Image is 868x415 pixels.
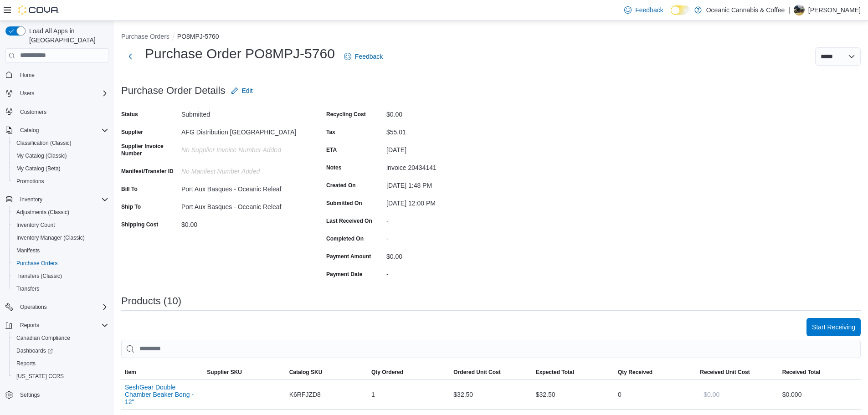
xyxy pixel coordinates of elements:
[121,33,169,40] button: Purchase Orders
[635,5,663,15] span: Feedback
[700,385,723,404] button: $0.00
[794,5,805,15] div: Franki Webb
[326,253,371,260] label: Payment Amount
[181,125,303,136] div: AFG Distribution [GEOGRAPHIC_DATA]
[13,245,43,256] a: Manifests
[227,82,257,100] button: Edit
[16,221,55,229] span: Inventory Count
[671,15,671,15] span: Dark Mode
[121,365,203,379] button: Item
[13,163,108,174] span: My Catalog (Beta)
[808,5,861,15] p: [PERSON_NAME]
[340,47,386,66] a: Feedback
[536,369,574,376] span: Expected Total
[326,200,362,207] label: Submitted On
[16,285,39,292] span: Transfers
[326,111,366,118] label: Recycling Cost
[16,106,108,118] span: Customers
[782,369,821,376] span: Received Total
[16,272,62,280] span: Transfers (Classic)
[9,282,112,295] button: Transfers
[289,369,323,376] span: Catalog SKU
[13,371,108,382] span: Washington CCRS
[13,333,108,343] span: Canadian Compliance
[371,369,403,376] span: Qty Ordered
[706,5,785,15] p: Oceanic Cannabis & Coffee
[2,87,112,100] button: Users
[181,143,303,154] div: No Supplier Invoice Number added
[2,388,112,401] button: Settings
[2,68,112,82] button: Home
[812,323,855,332] span: Start Receiving
[13,207,73,218] a: Adjustments (Classic)
[16,152,67,159] span: My Catalog (Classic)
[16,247,40,254] span: Manifests
[13,176,48,187] a: Promotions
[386,196,508,207] div: [DATE] 12:00 PM
[13,150,71,161] a: My Catalog (Classic)
[355,52,383,61] span: Feedback
[326,164,341,171] label: Notes
[16,165,61,172] span: My Catalog (Beta)
[696,365,778,379] button: Received Unit Cost
[16,360,36,367] span: Reports
[386,160,508,171] div: invoice 20434141
[16,194,46,205] button: Inventory
[9,137,112,149] button: Classification (Classic)
[532,365,614,379] button: Expected Total
[2,105,112,118] button: Customers
[700,369,750,376] span: Received Unit Cost
[16,320,43,331] button: Reports
[9,344,112,357] a: Dashboards
[13,258,62,269] a: Purchase Orders
[368,385,450,404] div: 1
[16,88,108,99] span: Users
[26,26,108,45] span: Load All Apps in [GEOGRAPHIC_DATA]
[9,370,112,383] button: [US_STATE] CCRS
[18,5,59,15] img: Cova
[386,178,508,189] div: [DATE] 1:48 PM
[16,70,38,81] a: Home
[13,283,43,294] a: Transfers
[450,365,532,379] button: Ordered Unit Cost
[121,185,138,193] label: Bill To
[386,107,508,118] div: $0.00
[181,182,303,193] div: Port Aux Basques - Oceanic Releaf
[9,162,112,175] button: My Catalog (Beta)
[13,245,108,256] span: Manifests
[125,384,200,405] button: SeshGear Double Chamber Beaker Bong - 12"
[16,125,108,136] span: Catalog
[2,319,112,332] button: Reports
[121,143,178,157] label: Supplier Invoice Number
[13,232,88,243] a: Inventory Manager (Classic)
[13,283,108,294] span: Transfers
[9,149,112,162] button: My Catalog (Classic)
[181,200,303,210] div: Port Aux Basques - Oceanic Releaf
[16,125,42,136] button: Catalog
[9,175,112,188] button: Promotions
[16,69,108,81] span: Home
[326,217,372,225] label: Last Received On
[13,220,59,231] a: Inventory Count
[289,389,321,400] span: K6RFJZD8
[16,389,43,400] a: Settings
[181,107,303,118] div: Submitted
[9,244,112,257] button: Manifests
[125,369,136,376] span: Item
[326,271,362,278] label: Payment Date
[16,302,51,313] button: Operations
[207,369,242,376] span: Supplier SKU
[13,358,39,369] a: Reports
[121,203,141,210] label: Ship To
[9,231,112,244] button: Inventory Manager (Classic)
[13,163,64,174] a: My Catalog (Beta)
[16,302,108,313] span: Operations
[9,219,112,231] button: Inventory Count
[16,107,50,118] a: Customers
[326,128,335,136] label: Tax
[20,391,40,399] span: Settings
[121,47,139,66] button: Next
[788,5,790,15] p: |
[453,369,500,376] span: Ordered Unit Cost
[2,124,112,137] button: Catalog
